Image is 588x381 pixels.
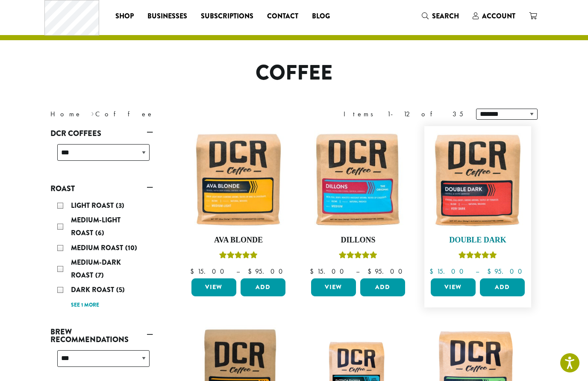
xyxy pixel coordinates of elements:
h4: Ava Blonde [189,236,288,245]
bdi: 15.00 [190,267,228,276]
bdi: 95.00 [367,267,406,276]
span: – [476,267,479,276]
a: See 1 more [71,301,99,310]
a: View [431,278,476,296]
button: Add [241,278,285,296]
a: Double DarkRated 4.50 out of 5 [429,130,527,275]
span: › [91,106,94,119]
bdi: 95.00 [248,267,287,276]
span: (10) [125,243,137,253]
h4: Dillons [309,236,407,245]
span: Contact [267,11,298,22]
img: Ava-Blonde-12oz-1-300x300.jpg [189,130,288,229]
bdi: 95.00 [487,267,526,276]
div: Items 1-12 of 35 [344,109,463,119]
span: $ [190,267,197,276]
span: Dark Roast [71,285,116,295]
a: DillonsRated 5.00 out of 5 [309,130,407,275]
h1: Coffee [44,61,544,86]
span: Medium-Dark Roast [71,257,121,280]
span: $ [367,267,375,276]
bdi: 15.00 [310,267,348,276]
a: Search [415,9,466,23]
span: $ [248,267,255,276]
a: Shop [109,9,141,23]
span: Blog [312,11,330,22]
a: Roast [50,181,153,196]
img: Dillons-12oz-300x300.jpg [309,130,407,229]
span: Medium Roast [71,243,125,253]
span: Subscriptions [201,11,253,22]
img: Double-Dark-12oz-300x300.jpg [429,130,527,229]
button: Add [360,278,405,296]
span: Light Roast [71,201,116,210]
span: $ [487,267,494,276]
div: Rated 5.00 out of 5 [219,250,258,263]
span: Search [432,11,459,21]
span: (6) [95,228,104,238]
a: Home [50,109,82,118]
span: $ [310,267,317,276]
a: Brew Recommendations [50,325,153,347]
div: Rated 4.50 out of 5 [459,250,497,263]
bdi: 15.00 [429,267,467,276]
span: $ [429,267,437,276]
a: Ava BlondeRated 5.00 out of 5 [189,130,288,275]
span: Medium-Light Roast [71,215,121,238]
span: Businesses [147,11,187,22]
span: (5) [116,285,125,295]
span: Account [482,11,515,21]
span: (3) [116,201,124,210]
a: View [311,278,356,296]
a: View [191,278,236,296]
button: Add [480,278,525,296]
div: Brew Recommendations [50,347,153,377]
span: – [356,267,359,276]
span: (7) [95,270,104,280]
div: Rated 5.00 out of 5 [339,250,377,263]
h4: Double Dark [429,236,527,245]
nav: Breadcrumb [50,109,281,119]
div: DCR Coffees [50,141,153,171]
a: DCR Coffees [50,126,153,141]
div: Roast [50,196,153,314]
span: – [236,267,240,276]
span: Shop [115,11,134,22]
